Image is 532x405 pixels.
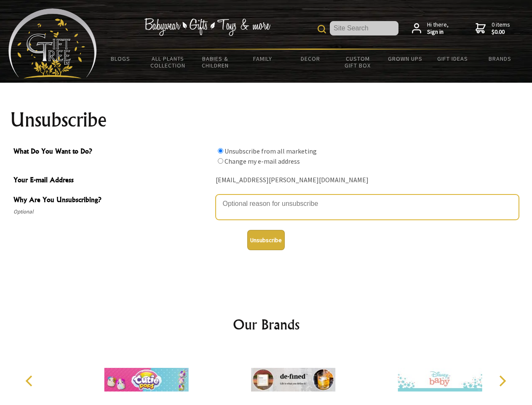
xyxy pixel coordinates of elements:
[381,50,429,67] a: Grown Ups
[330,21,398,35] input: Site Search
[492,21,510,36] span: 0 items
[225,147,317,155] label: Unsubscribe from all marketing
[216,174,519,187] div: [EMAIL_ADDRESS][PERSON_NAME][DOMAIN_NAME]
[8,8,97,78] img: Babyware - Gifts - Toys and more...
[493,372,511,390] button: Next
[476,50,524,67] a: Brands
[476,21,510,36] a: 0 items$0.00
[318,25,326,33] img: product search
[10,110,522,130] h1: Unsubscribe
[492,28,510,36] strong: $0.00
[412,21,449,36] a: Hi there,Sign in
[218,158,223,164] input: What Do You Want to Do?
[144,50,192,74] a: All Plants Collection
[97,50,144,67] a: BLOGS
[144,18,270,36] img: Babywear - Gifts - Toys & more
[247,230,285,250] button: Unsubscribe
[13,175,211,187] span: Your E-mail Address
[216,194,519,220] textarea: Why Are You Unsubscribing?
[239,50,287,67] a: Family
[427,21,449,36] span: Hi there,
[218,148,223,154] input: What Do You Want to Do?
[13,194,211,207] span: Why Are You Unsubscribing?
[192,50,239,74] a: Babies & Children
[17,314,516,335] h2: Our Brands
[286,50,334,67] a: Decor
[13,146,211,158] span: What Do You Want to Do?
[334,50,382,74] a: Custom Gift Box
[21,372,40,390] button: Previous
[13,207,211,217] span: Optional
[225,157,300,165] label: Change my e-mail address
[427,28,449,36] strong: Sign in
[429,50,476,67] a: Gift Ideas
